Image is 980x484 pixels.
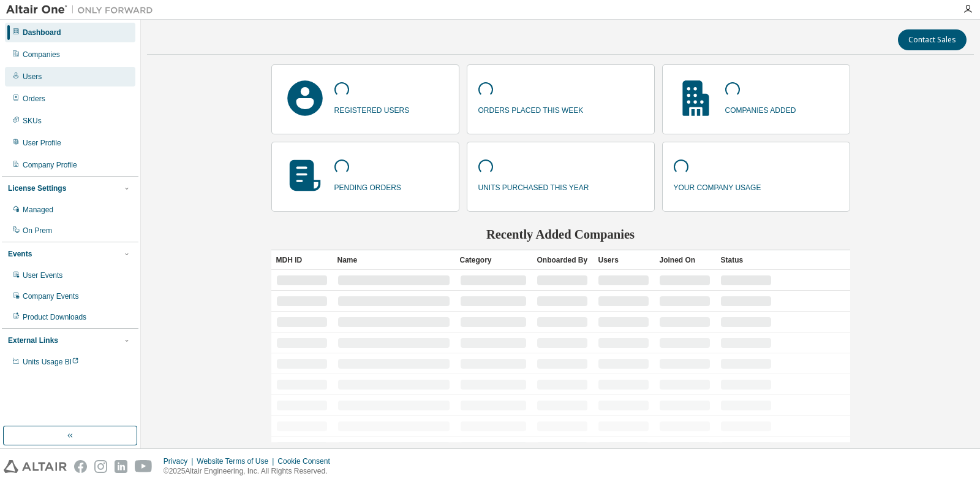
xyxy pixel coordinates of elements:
[23,271,62,280] div: User Events
[4,460,67,473] img: altair_logo.svg
[478,179,589,193] p: units purchased this year
[725,102,796,116] p: companies added
[23,205,53,215] div: Managed
[74,460,87,473] img: facebook.svg
[334,102,410,116] p: registered users
[23,94,45,104] div: Orders
[598,250,649,270] div: Users
[23,138,61,148] div: User Profile
[23,50,60,60] div: Companies
[197,456,277,466] div: Website Terms of Use
[898,29,967,50] button: Contact Sales
[164,456,197,466] div: Privacy
[277,456,337,466] div: Cookie Consent
[271,226,850,242] h2: Recently Added Companies
[276,250,328,270] div: MDH ID
[334,179,401,193] p: pending orders
[94,460,107,473] img: instagram.svg
[478,102,584,116] p: orders placed this week
[23,312,86,322] div: Product Downloads
[460,250,527,270] div: Category
[115,460,127,473] img: linkedin.svg
[8,336,58,345] div: External Links
[23,116,42,126] div: SKUs
[164,466,337,477] p: © 2025 Altair Engineering, Inc. All Rights Reserved.
[8,249,32,259] div: Events
[23,226,52,236] div: On Prem
[23,72,42,82] div: Users
[8,183,66,193] div: License Settings
[659,250,710,270] div: Joined On
[23,358,79,366] span: Units Usage BI
[23,160,77,170] div: Company Profile
[6,4,159,16] img: Altair One
[337,250,450,270] div: Name
[537,250,588,270] div: Onboarded By
[674,179,761,193] p: your company usage
[23,28,61,37] div: Dashboard
[23,291,78,301] div: Company Events
[135,460,153,473] img: youtube.svg
[720,250,772,270] div: Status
